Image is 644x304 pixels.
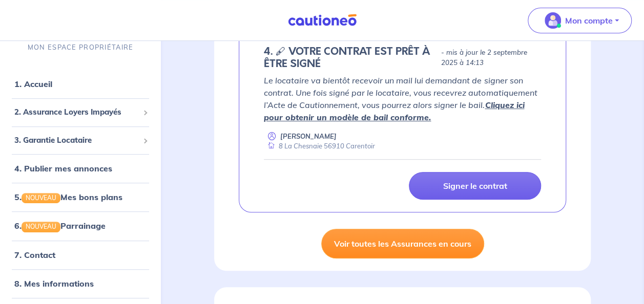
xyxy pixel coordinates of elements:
[14,164,112,174] a: 4. Publier mes annonces
[14,278,94,289] a: 8. Mes informations
[14,221,106,231] a: 6.NOUVEAUParrainage
[264,46,541,70] div: state: CONTRACT-IN-PREPARATION, Context: IN-LANDLORD,IN-LANDLORD
[4,159,157,179] div: 4. Publier mes annonces
[321,229,484,258] a: Voir toutes les Assurances en cours
[4,187,157,208] div: 5.NOUVEAUMes bons plans
[280,132,337,141] p: [PERSON_NAME]
[565,14,613,27] p: Mon compte
[284,14,361,27] img: Cautioneo
[14,192,122,203] a: 5.NOUVEAUMes bons plans
[443,181,507,191] p: Signer le contrat
[4,273,157,294] div: 8. Mes informations
[14,250,55,260] a: 7. Contact
[545,12,561,29] img: illu_account_valid_menu.svg
[264,100,524,122] a: Cliquez ici pour obtenir un modèle de bail conforme.
[264,141,375,151] div: 8 La Chesnaie 56910 Carentoir
[409,172,541,200] a: Signer le contrat
[28,42,133,52] p: MON ESPACE PROPRIÉTAIRE
[14,135,139,146] span: 3. Garantie Locataire
[264,46,437,70] h5: 4. 🖋 VOTRE CONTRAT EST PRÊT À ÊTRE SIGNÉ
[4,245,157,265] div: 7. Contact
[4,131,157,150] div: 3. Garantie Locataire
[14,107,139,119] span: 2. Assurance Loyers Impayés
[4,103,157,123] div: 2. Assurance Loyers Impayés
[4,74,157,95] div: 1. Accueil
[441,48,541,68] p: - mis à jour le 2 septembre 2025 à 14:13
[14,79,52,90] a: 1. Accueil
[528,8,632,33] button: illu_account_valid_menu.svgMon compte
[4,216,157,236] div: 6.NOUVEAUParrainage
[264,75,537,122] em: Le locataire va bientôt recevoir un mail lui demandant de signer son contrat. Une fois signé par ...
